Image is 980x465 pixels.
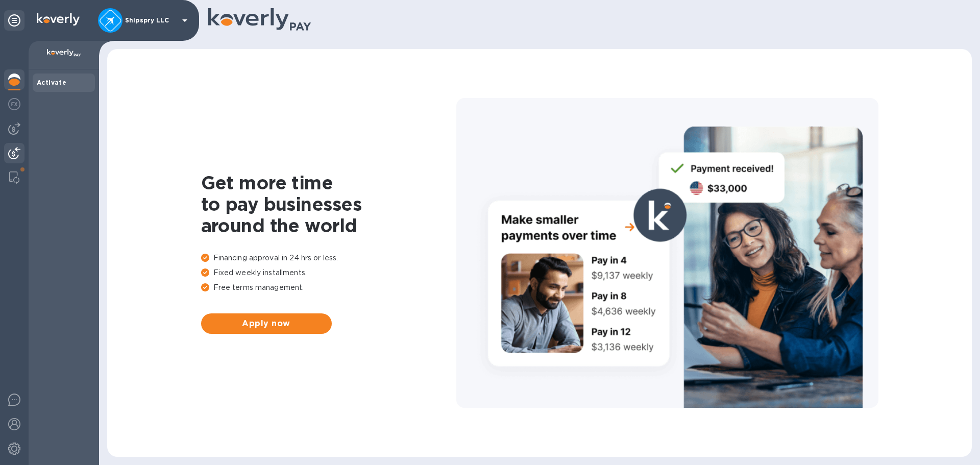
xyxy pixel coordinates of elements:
p: Fixed weekly installments. [201,267,456,278]
p: Free terms management. [201,282,456,293]
span: Apply now [209,317,324,330]
img: Foreign exchange [8,98,20,110]
h1: Get more time to pay businesses around the world [201,172,456,236]
div: Unpin categories [4,10,24,31]
img: Logo [37,13,80,26]
button: Apply now [201,313,332,334]
p: Shipspry LLC [125,17,176,24]
b: Activate [37,79,66,86]
p: Financing approval in 24 hrs or less. [201,253,456,263]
